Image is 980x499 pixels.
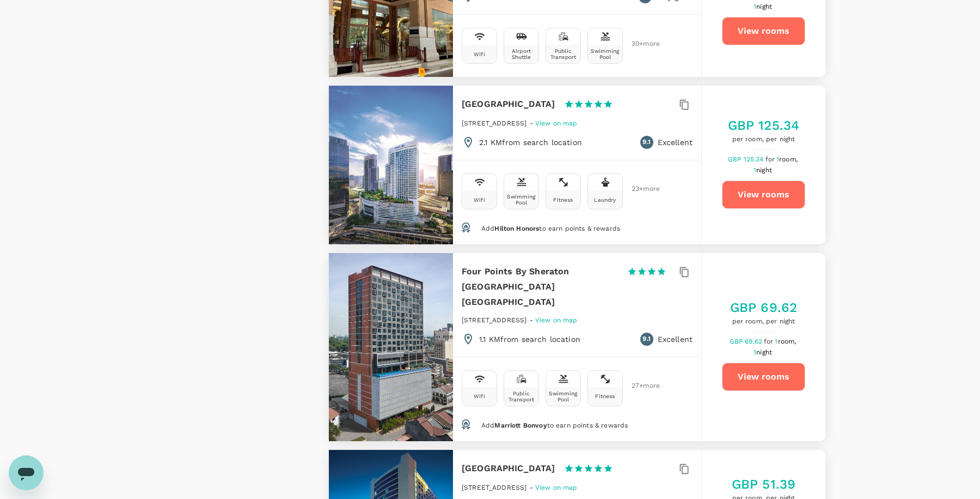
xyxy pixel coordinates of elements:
span: - [530,119,535,127]
a: View on map [535,118,578,127]
div: Wifi [474,393,485,399]
span: 1 [754,166,774,174]
button: View rooms [722,17,805,45]
span: - [530,484,535,491]
button: View rooms [722,181,805,209]
span: [STREET_ADDRESS] [462,119,526,127]
span: [STREET_ADDRESS] [462,316,526,324]
h6: [GEOGRAPHIC_DATA] [462,97,555,112]
a: View on map [535,315,578,324]
span: 1 [754,3,774,10]
span: 1 [775,338,798,345]
div: Fitness [595,393,615,399]
span: 9.1 [642,137,650,148]
h5: GBP 51.39 [732,476,795,493]
div: Public Transport [548,48,578,60]
span: 1 [776,155,799,163]
span: room, [778,338,797,345]
div: Wifi [474,51,485,57]
div: Fitness [553,197,573,203]
div: Public Transport [506,390,536,402]
span: per room, per night [728,134,800,145]
iframe: Button to launch messaging window [9,455,44,490]
span: night [756,348,772,356]
span: - [530,316,535,324]
p: Excellent [658,334,693,345]
span: 1 [754,348,774,356]
h6: Four Points By Sheraton [GEOGRAPHIC_DATA] [GEOGRAPHIC_DATA] [462,264,618,310]
span: [STREET_ADDRESS] [462,484,526,491]
p: Excellent [658,137,693,148]
h5: GBP 125.34 [728,117,800,134]
span: Marriott Bonvoy [494,422,547,429]
span: Hilton Honors [494,225,539,232]
div: Laundry [594,197,616,203]
span: night [756,3,772,10]
span: View on map [535,484,578,491]
span: Add to earn points & rewards [481,225,620,232]
a: View on map [535,483,578,491]
span: 27 + more [632,382,648,389]
span: Add to earn points & rewards [481,422,628,429]
div: Wifi [474,197,485,203]
h6: [GEOGRAPHIC_DATA] [462,461,555,476]
h5: GBP 69.62 [730,299,797,316]
span: room, [779,155,798,163]
span: 30 + more [632,40,648,47]
span: GBP 69.62 [730,338,764,345]
span: View on map [535,119,578,127]
span: GBP 125.34 [728,155,765,163]
span: for [765,155,776,163]
button: View rooms [722,363,805,391]
p: 2.1 KM from search location [479,137,582,148]
div: Swimming Pool [548,390,578,402]
div: Swimming Pool [590,48,620,60]
div: Airport Shuttle [506,48,536,60]
div: Swimming Pool [506,194,536,206]
span: per room, per night [730,316,797,327]
span: View on map [535,316,578,324]
span: night [756,166,772,174]
p: 1.1 KM from search location [479,334,580,345]
span: for [764,338,775,345]
span: 23 + more [632,185,648,193]
span: 9.1 [642,334,650,345]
